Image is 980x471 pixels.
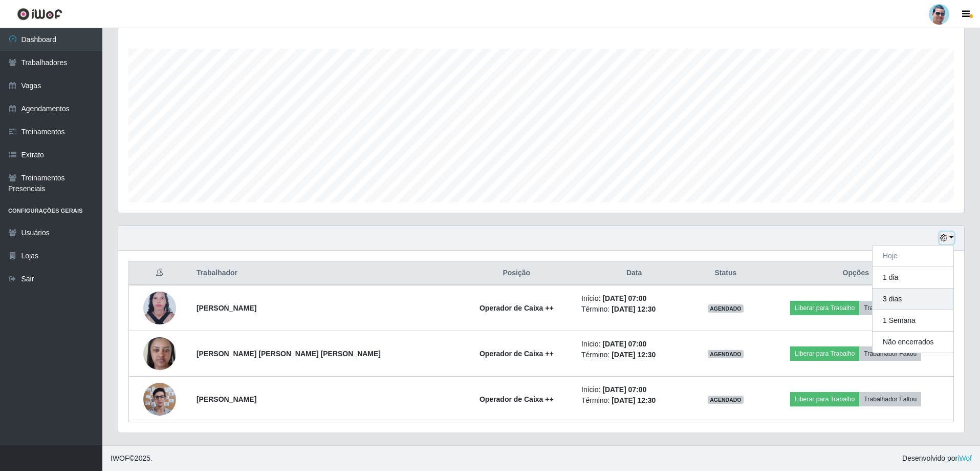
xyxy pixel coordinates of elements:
li: Início: [581,339,687,350]
time: [DATE] 07:00 [602,385,646,394]
button: Trabalhador Faltou [859,346,921,361]
img: 1734430327738.jpeg [143,332,176,375]
span: AGENDADO [708,350,744,358]
button: Hoje [873,245,953,267]
th: Trabalhador [190,261,458,285]
strong: [PERSON_NAME] [197,395,256,403]
time: [DATE] 07:00 [602,294,646,302]
span: AGENDADO [708,396,744,404]
button: Liberar para Trabalho [790,301,859,315]
button: Liberar para Trabalho [790,346,859,361]
button: Trabalhador Faltou [859,392,921,406]
time: [DATE] 12:30 [612,351,656,359]
img: CoreUI Logo [17,8,62,21]
button: Não encerrados [873,332,953,353]
img: 1728382310331.jpeg [143,286,176,331]
th: Posição [458,261,575,285]
th: Status [693,261,758,285]
time: [DATE] 12:30 [612,305,656,313]
strong: Operador de Caixa ++ [480,395,554,403]
span: © 2025 . [111,453,153,464]
li: Início: [581,293,687,304]
time: [DATE] 12:30 [612,396,656,404]
span: Desenvolvido por [902,453,972,464]
span: AGENDADO [708,304,744,313]
li: Término: [581,350,687,360]
li: Término: [581,395,687,406]
span: IWOF [111,454,129,462]
img: 1748548580454.jpeg [143,377,176,421]
strong: [PERSON_NAME] [PERSON_NAME] [PERSON_NAME] [197,350,381,358]
th: Opções [758,261,954,285]
strong: Operador de Caixa ++ [480,350,554,358]
strong: Operador de Caixa ++ [480,304,554,312]
button: 1 Semana [873,310,953,332]
button: 3 dias [873,289,953,310]
time: [DATE] 07:00 [602,340,646,348]
strong: [PERSON_NAME] [197,304,256,312]
a: iWof [957,454,972,462]
button: 1 dia [873,267,953,289]
button: Liberar para Trabalho [790,392,859,406]
li: Início: [581,384,687,395]
th: Data [575,261,693,285]
li: Término: [581,304,687,315]
button: Trabalhador Faltou [859,301,921,315]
